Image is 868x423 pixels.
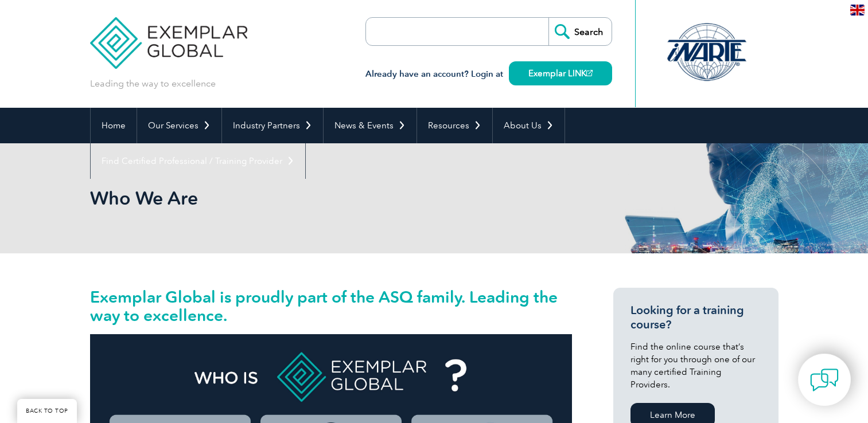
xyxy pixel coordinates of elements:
h2: Exemplar Global is proudly part of the ASQ family. Leading the way to excellence. [90,288,572,324]
p: Leading the way to excellence [90,77,216,90]
img: en [850,5,865,15]
a: BACK TO TOP [17,399,77,423]
a: About Us [493,108,565,143]
h3: Looking for a training course? [630,303,761,332]
a: Industry Partners [222,108,323,143]
img: contact-chat.png [810,366,839,394]
input: Search [548,18,612,45]
a: Our Services [137,108,221,143]
h2: Who We Are [90,189,572,207]
a: Resources [417,108,492,143]
img: open_square.png [586,70,593,76]
a: Home [91,108,137,143]
p: Find the online course that’s right for you through one of our many certified Training Providers. [630,340,761,391]
a: Find Certified Professional / Training Provider [91,143,305,179]
h3: Already have an account? Login at [365,67,612,81]
a: Exemplar LINK [509,61,612,85]
a: News & Events [324,108,417,143]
